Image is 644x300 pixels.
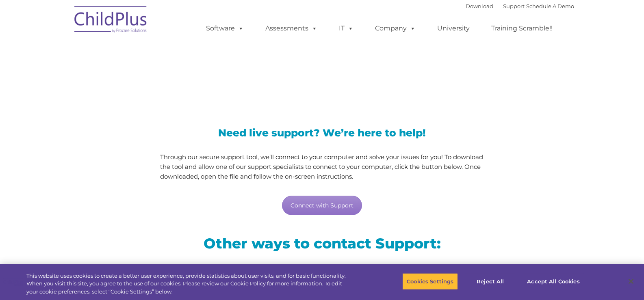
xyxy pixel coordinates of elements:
button: Reject All [465,273,516,290]
a: University [429,20,478,37]
button: Accept All Cookies [523,273,584,290]
a: Connect with Support [282,196,362,215]
a: Company [367,20,424,37]
a: Assessments [257,20,325,37]
a: IT [331,20,362,37]
a: Training Scramble!! [483,20,561,37]
p: Through our secure support tool, we’ll connect to your computer and solve your issues for you! To... [160,152,484,181]
button: Close [622,272,640,290]
h3: Need live support? We’re here to help! [160,128,484,138]
a: Support [503,3,525,9]
font: | [466,3,574,9]
h2: Other ways to contact Support: [76,234,568,253]
a: Software [198,20,252,37]
a: Download [466,3,493,9]
img: ChildPlus by Procare Solutions [70,0,152,41]
button: Cookies Settings [402,273,458,290]
a: Schedule A Demo [526,3,574,9]
span: LiveSupport with SplashTop [76,58,380,83]
div: This website uses cookies to create a better user experience, provide statistics about user visit... [26,272,354,296]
